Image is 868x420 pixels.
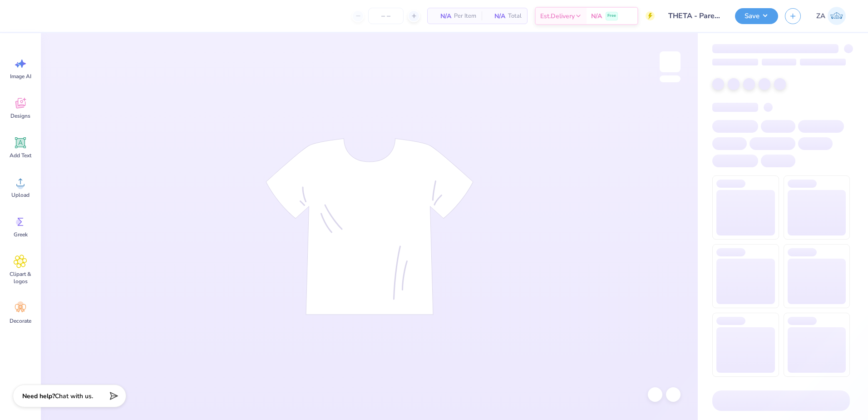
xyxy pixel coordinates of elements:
[540,11,575,21] span: Est. Delivery
[5,270,35,285] span: Clipart & logos
[266,138,473,315] img: tee-skeleton.svg
[22,392,55,400] strong: Need help?
[14,231,28,238] span: Greek
[607,13,616,19] span: Free
[10,73,31,80] span: Image AI
[735,8,778,24] button: Save
[454,11,476,21] span: Per Item
[10,112,30,120] span: Designs
[816,11,825,21] span: ZA
[508,11,522,21] span: Total
[10,317,31,325] span: Decorate
[812,7,850,25] a: ZA
[591,11,602,21] span: N/A
[828,7,846,25] img: Zuriel Alaba
[55,392,93,400] span: Chat with us.
[368,8,404,24] input: – –
[11,191,30,199] span: Upload
[433,11,451,21] span: N/A
[487,11,505,21] span: N/A
[661,7,728,25] input: Untitled Design
[10,152,31,159] span: Add Text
